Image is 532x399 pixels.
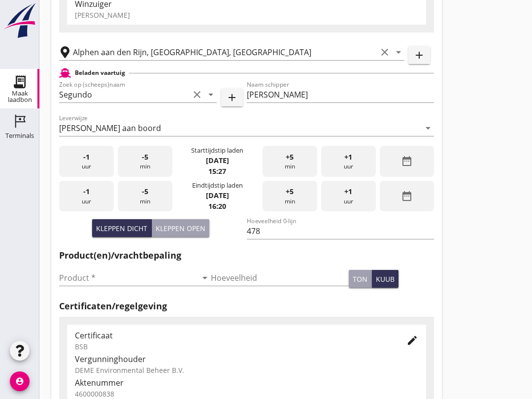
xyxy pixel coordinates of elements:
div: min [263,181,317,212]
h2: Beladen vaartuig [75,68,125,77]
div: Terminals [5,133,34,139]
div: uur [59,181,114,212]
i: arrow_drop_down [422,122,434,134]
h2: Certificaten/regelgeving [59,299,434,313]
span: +1 [344,186,352,197]
i: arrow_drop_down [199,272,211,284]
div: Kleppen open [156,223,205,233]
div: [PERSON_NAME] aan boord [59,124,161,133]
strong: [DATE] [206,156,229,165]
input: Hoeveelheid [211,270,349,286]
div: min [118,146,172,177]
input: Product * [59,270,197,286]
h2: Product(en)/vrachtbepaling [59,249,434,262]
div: uur [59,146,114,177]
div: 4600000838 [75,389,418,399]
div: [PERSON_NAME] [75,10,418,20]
div: uur [321,146,376,177]
div: BSB [75,341,391,352]
i: date_range [401,155,413,167]
i: clear [379,46,391,58]
i: account_circle [10,371,30,391]
i: arrow_drop_down [393,46,404,58]
i: add [226,92,238,103]
strong: 15:27 [208,166,226,176]
i: add [413,49,425,61]
i: edit [406,334,418,346]
button: Kleppen open [152,219,209,237]
span: -5 [142,186,148,197]
strong: 16:20 [208,201,226,211]
span: +1 [344,152,352,163]
i: date_range [401,190,413,202]
span: +5 [286,152,294,163]
input: Hoeveelheid 0-lijn [247,223,434,239]
div: kuub [376,274,395,284]
i: clear [191,89,203,100]
strong: [DATE] [206,191,229,200]
div: Starttijdstip laden [191,146,243,155]
input: Losplaats [73,44,377,60]
div: Certificaat [75,330,391,341]
button: kuub [372,270,399,288]
span: -1 [83,186,90,197]
div: uur [321,181,376,212]
div: Kleppen dicht [96,223,147,233]
span: -1 [83,152,90,163]
input: Zoek op (scheeps)naam [59,87,189,102]
div: Eindtijdstip laden [192,181,243,190]
div: min [118,181,172,212]
div: ton [353,274,367,284]
button: ton [349,270,372,288]
button: Kleppen dicht [92,219,152,237]
div: Aktenummer [75,377,418,389]
img: logo-small.a267ee39.svg [2,2,37,39]
span: -5 [142,152,148,163]
div: DEME Environmental Beheer B.V. [75,365,418,375]
div: Vergunninghouder [75,353,418,365]
span: +5 [286,186,294,197]
div: min [263,146,317,177]
i: arrow_drop_down [205,89,217,100]
input: Naam schipper [247,87,434,102]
